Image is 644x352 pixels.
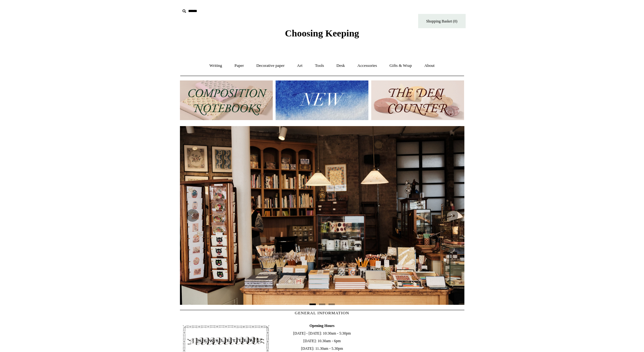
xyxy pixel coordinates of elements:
[180,80,273,120] img: 202302 Composition ledgers.jpg__PID:69722ee6-fa44-49dd-a067-31375e5d54ec
[186,209,199,222] button: Previous
[285,28,359,38] span: Choosing Keeping
[352,57,383,74] a: Accessories
[418,14,466,28] a: Shopping Basket (0)
[309,323,335,328] b: Opening Hours
[309,57,330,74] a: Tools
[204,57,228,74] a: Writing
[418,57,440,74] a: About
[295,310,349,315] span: GENERAL INFORMATION
[309,304,316,305] button: Page 1
[285,33,359,37] a: Choosing Keeping
[445,209,458,222] button: Next
[291,57,308,74] a: Art
[229,57,250,74] a: Paper
[331,57,351,74] a: Desk
[328,304,335,305] button: Page 3
[384,57,418,74] a: Gifts & Wrap
[319,304,325,305] button: Page 2
[251,57,290,74] a: Decorative paper
[276,80,368,120] img: New.jpg__PID:f73bdf93-380a-4a35-bcfe-7823039498e1
[371,80,464,120] img: The Deli Counter
[180,126,464,305] img: 20250131 INSIDE OF THE SHOP.jpg__PID:b9484a69-a10a-4bde-9e8d-1408d3d5e6ad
